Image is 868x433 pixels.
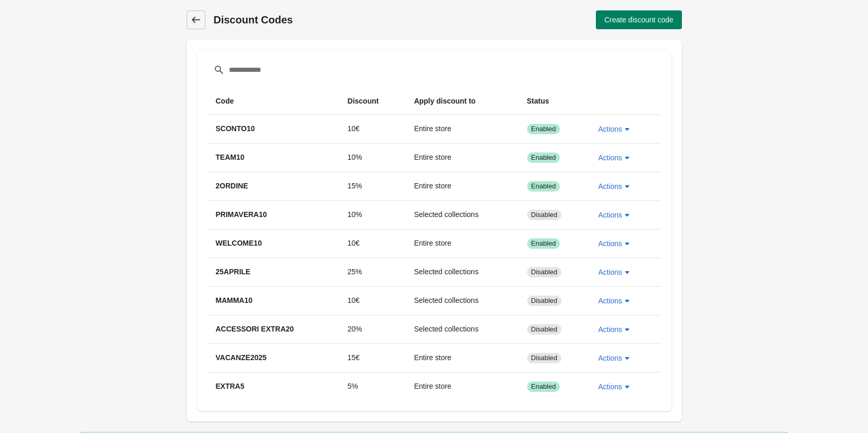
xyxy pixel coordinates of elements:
[216,97,234,105] span: Code
[216,325,294,333] span: ACCESSORI EXTRA20
[598,383,622,391] span: Actions
[339,343,406,372] td: 15€
[339,372,406,401] td: 5%
[216,268,251,276] span: 25APRILE
[216,239,262,247] span: WELCOME10
[414,97,475,105] span: Apply discount to
[596,10,681,29] button: Create discount code
[406,372,518,401] td: Entire store
[216,296,253,304] span: MAMMA10
[531,182,556,190] span: Enabled
[216,182,248,190] span: 2ORDINE
[598,182,622,190] span: Actions
[531,268,558,276] span: Disabled
[527,97,549,105] span: Status
[531,154,556,162] span: Enabled
[598,354,622,362] span: Actions
[594,263,637,282] button: Actions
[598,268,622,276] span: Actions
[339,200,406,229] td: 10%
[406,115,518,143] td: Entire store
[339,115,406,143] td: 10€
[594,349,637,367] button: Actions
[531,239,556,248] span: Enabled
[406,229,518,258] td: Entire store
[594,320,637,339] button: Actions
[594,377,637,396] button: Actions
[406,286,518,315] td: Selected collections
[339,143,406,172] td: 10%
[187,10,205,29] a: Dashboard
[598,239,622,248] span: Actions
[594,234,637,253] button: Actions
[348,97,379,105] span: Discount
[531,354,558,362] span: Disabled
[339,315,406,343] td: 20%
[339,286,406,315] td: 10€
[594,120,637,138] button: Actions
[216,124,255,133] span: SCONTO10
[406,343,518,372] td: Entire store
[598,154,622,162] span: Actions
[531,297,558,305] span: Disabled
[216,210,267,219] span: PRIMAVERA10
[406,258,518,286] td: Selected collections
[406,315,518,343] td: Selected collections
[531,383,556,391] span: Enabled
[406,200,518,229] td: Selected collections
[216,382,244,390] span: EXTRA5
[598,325,622,334] span: Actions
[531,325,558,334] span: Disabled
[531,211,558,219] span: Disabled
[216,153,244,161] span: TEAM10
[594,206,637,224] button: Actions
[604,16,673,24] span: Create discount code
[406,143,518,172] td: Entire store
[339,172,406,200] td: 15%
[594,291,637,310] button: Actions
[216,353,267,362] span: VACANZE2025
[594,177,637,196] button: Actions
[214,12,436,27] h1: Discount Codes
[531,125,556,133] span: Enabled
[598,211,622,219] span: Actions
[594,148,637,167] button: Actions
[339,229,406,258] td: 10€
[598,297,622,305] span: Actions
[339,258,406,286] td: 25%
[406,172,518,200] td: Entire store
[598,125,622,133] span: Actions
